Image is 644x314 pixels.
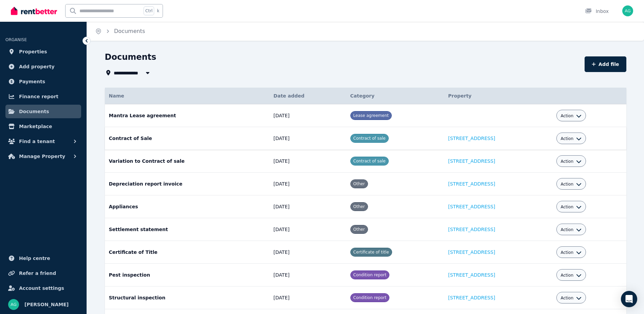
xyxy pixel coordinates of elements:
[560,136,582,141] button: Action
[144,6,154,15] span: Ctrl
[560,227,573,232] span: Action
[105,52,157,63] h1: Documents
[105,104,270,127] td: Mantra Lease agreement
[5,251,81,265] a: Help centre
[353,136,386,141] span: Contract of sale
[5,37,27,42] span: ORGANISE
[5,90,81,103] a: Finance report
[157,8,159,14] span: k
[270,264,346,286] td: [DATE]
[560,227,582,232] button: Action
[19,107,49,116] span: Documents
[560,159,573,164] span: Action
[270,241,346,264] td: [DATE]
[444,88,553,104] th: Property
[5,75,81,88] a: Payments
[105,150,270,173] td: Variation to Contract of sale
[19,77,45,86] span: Payments
[448,204,495,209] a: [STREET_ADDRESS]
[270,150,346,173] td: [DATE]
[5,45,81,58] a: Properties
[560,250,582,255] button: Action
[5,120,81,133] a: Marketplace
[560,295,573,301] span: Action
[560,273,582,278] button: Action
[353,273,387,277] span: Condition report
[448,295,495,300] a: [STREET_ADDRESS]
[353,204,365,209] span: Other
[114,28,145,34] a: Documents
[5,266,81,280] a: Refer a friend
[585,8,609,15] div: Inbox
[621,291,637,307] div: Open Intercom Messenger
[19,137,55,145] span: Find a tenant
[560,250,573,255] span: Action
[560,204,573,210] span: Action
[448,181,495,187] a: [STREET_ADDRESS]
[105,264,270,286] td: Pest inspection
[270,127,346,150] td: [DATE]
[353,295,387,300] span: Condition report
[5,60,81,73] a: Add property
[353,227,365,232] span: Other
[105,195,270,218] td: Appliances
[5,135,81,148] button: Find a tenant
[19,63,55,71] span: Add property
[448,249,495,255] a: [STREET_ADDRESS]
[19,92,58,101] span: Finance report
[87,22,153,41] nav: Breadcrumb
[560,113,582,119] button: Action
[346,88,444,104] th: Category
[560,113,573,119] span: Action
[270,88,346,104] th: Date added
[105,127,270,150] td: Contract of Sale
[448,158,495,164] a: [STREET_ADDRESS]
[585,56,626,72] button: Add file
[5,281,81,295] a: Account settings
[270,195,346,218] td: [DATE]
[270,104,346,127] td: [DATE]
[5,105,81,118] a: Documents
[24,300,69,309] span: [PERSON_NAME]
[105,173,270,195] td: Depreciation report invoice
[270,218,346,241] td: [DATE]
[19,122,52,130] span: Marketplace
[353,181,365,186] span: Other
[109,93,124,99] span: Name
[560,181,582,187] button: Action
[105,218,270,241] td: Settlement statement
[448,272,495,278] a: [STREET_ADDRESS]
[270,173,346,195] td: [DATE]
[19,152,65,160] span: Manage Property
[19,254,50,262] span: Help centre
[5,150,81,163] button: Manage Property
[560,295,582,301] button: Action
[560,136,573,141] span: Action
[560,181,573,187] span: Action
[622,5,633,16] img: Andrew Golding
[448,136,495,141] a: [STREET_ADDRESS]
[19,284,64,292] span: Account settings
[11,6,57,16] img: RentBetter
[560,273,573,278] span: Action
[8,299,19,310] img: Andrew Golding
[448,227,495,232] a: [STREET_ADDRESS]
[270,286,346,309] td: [DATE]
[19,48,47,56] span: Properties
[105,241,270,264] td: Certificate of Title
[560,204,582,210] button: Action
[560,159,582,164] button: Action
[353,113,389,118] span: Lease agreement
[353,250,389,255] span: Certificate of title
[353,159,386,163] span: Contract of sale
[105,286,270,309] td: Structural inspection
[19,269,56,277] span: Refer a friend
